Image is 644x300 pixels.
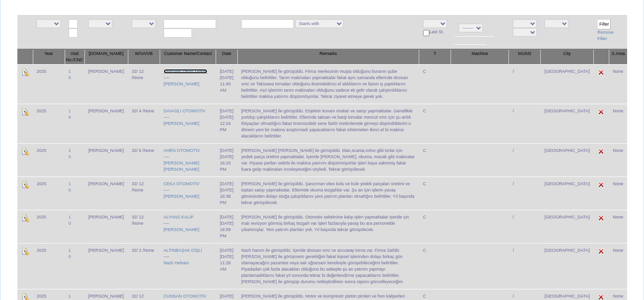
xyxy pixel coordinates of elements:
th: City [541,49,594,65]
div: [DATE] 16:59 PM [220,220,233,239]
img: Edit [597,108,605,116]
td: [GEOGRAPHIC_DATA] [541,104,594,143]
td: ---- [160,143,216,177]
div: [DATE] 11:45 AM [220,75,233,94]
th: Date [216,49,237,65]
td: None [609,104,627,143]
img: Edit [21,181,29,189]
img: Edit [21,247,29,255]
td: 2025 [33,104,65,143]
td: 2025 [33,210,65,243]
th: Remarks [237,49,419,65]
td: C [419,243,451,289]
td: [GEOGRAPHIC_DATA] [541,210,594,243]
td: 32/ 12 /None [128,177,160,210]
td: None [609,243,627,289]
a: 1 [69,109,71,113]
th: Year [33,49,65,65]
td: [PERSON_NAME] ile görüşüldü. Firma merkezinin muşta olduğunu buranın şube olduğunu belirttiler. T... [237,64,419,104]
div: [DATE] 12:24 PM [220,114,233,133]
td: [DATE] [216,243,237,289]
td: ---- [160,210,216,243]
td: None [609,210,627,243]
td: ---- [160,64,216,104]
td: ---- [160,177,216,210]
td: None [609,64,627,104]
a: 0 [69,75,71,80]
a: Remove Filter [597,30,614,41]
a: 1 [69,294,71,299]
a: 1 [69,181,71,186]
a: DAVASLI OTOMOTİV [164,109,206,113]
td: [PERSON_NAME] ile görüşüldü. Enjektör kovanı imalatı ve satışı yapmaktalar. Genellikle yurtdışı ç... [237,104,419,143]
a: 1 [69,215,71,219]
td: [DATE] [216,143,237,177]
td: None [609,143,627,177]
td: 32/ 2 /None [128,243,160,289]
td: 2025 [33,143,65,177]
div: [DATE] 11:26 AM [220,254,233,273]
td: [GEOGRAPHIC_DATA] [541,243,594,289]
td: [GEOGRAPHIC_DATA] [541,64,594,104]
td: / [509,104,541,143]
td: [PERSON_NAME] [84,210,128,243]
a: 0 [69,254,71,259]
a: [PERSON_NAME] [164,227,199,232]
a: TARSAN ZİRAİ TARIM [164,69,207,74]
td: C [419,104,451,143]
a: 1 [69,248,71,253]
td: [PERSON_NAME] ile görüşüldü. Otomotiv sektörüne kalıp işleri yapmaktalar içeride çin malı revizyo... [237,210,419,243]
td: [GEOGRAPHIC_DATA] [541,143,594,177]
td: [PERSON_NAME] [84,243,128,289]
td: 2025 [33,64,65,104]
a: [PERSON_NAME] [164,194,199,199]
td: Last St. [419,15,451,49]
th: [DOMAIN_NAME] [84,49,128,65]
td: C [419,177,451,210]
img: Edit [597,247,605,255]
div: [DATE] 16:38 PM [220,187,233,206]
th: W/VA/VB [128,49,160,65]
td: 2025 [33,243,65,289]
a: AHEN OTOMOTİV [164,148,200,153]
td: [PERSON_NAME] [PERSON_NAME] ile görüşüldü. Man,scania,volvo gibi torlar için yedek parça üretimi ... [237,143,419,177]
td: C [419,210,451,243]
a: [PERSON_NAME] [164,82,199,86]
td: ---- [160,243,216,289]
td: 2025 [33,177,65,210]
td: ---- [160,104,216,143]
input: Filter [597,19,611,29]
td: [PERSON_NAME] [84,177,128,210]
td: 32/ 4 /None [128,104,160,143]
img: Edit [597,214,605,222]
td: 32/ 6 /None [128,143,160,177]
a: 0 [69,188,71,192]
img: Edit [597,68,605,76]
th: Machine [451,49,509,65]
td: None [609,177,627,210]
td: / [509,210,541,243]
td: [DATE] [216,104,237,143]
a: 0 [69,221,71,226]
td: [PERSON_NAME] [84,104,128,143]
div: [DATE] 16:20 PM [220,154,233,173]
td: 32/ 12 /None [128,210,160,243]
a: 0 [69,115,71,120]
td: [DATE] [216,177,237,210]
a: [PERSON_NAME] [PERSON_NAME] [164,161,199,172]
img: Edit [21,68,29,76]
a: ALTINBAŞAK DİŞLİ [164,248,202,253]
td: [DATE] [216,64,237,104]
th: T [419,49,451,65]
th: S.Area [609,49,627,65]
td: / [509,64,541,104]
td: 32/ 12 /None [128,64,160,104]
td: / [509,243,541,289]
img: Edit [21,108,29,116]
td: [DATE] [216,210,237,243]
td: / [509,143,541,177]
a: 1 [69,69,71,74]
td: C [419,143,451,177]
img: Edit [21,214,29,222]
td: [PERSON_NAME] [84,64,128,104]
